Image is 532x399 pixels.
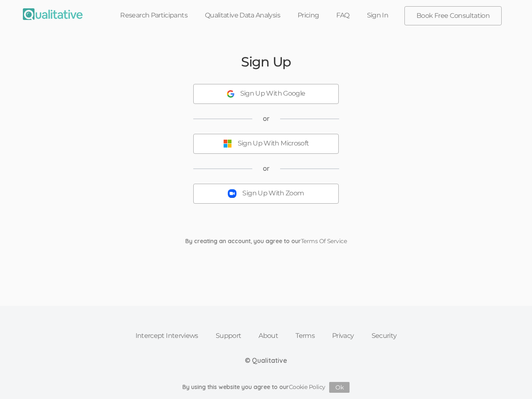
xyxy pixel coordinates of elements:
img: Qualitative [23,8,83,20]
img: Sign Up With Zoom [228,189,236,198]
img: Sign Up With Google [227,90,234,98]
div: By creating an account, you agree to our [179,237,353,245]
span: or [263,164,270,173]
a: Sign In [358,6,397,25]
a: About [250,327,287,345]
img: Sign Up With Microsoft [223,139,232,148]
button: Ok [329,382,350,393]
button: Sign Up With Zoom [193,184,339,204]
div: Sign Up With Microsoft [238,139,309,148]
div: Sign Up With Google [240,89,305,99]
a: Security [363,327,406,345]
button: Sign Up With Microsoft [193,134,339,154]
a: Pricing [289,6,328,25]
a: Qualitative Data Analysis [196,6,289,25]
span: or [263,114,270,123]
a: Cookie Policy [289,383,325,391]
a: Research Participants [111,6,196,25]
div: By using this website you agree to our [182,382,350,393]
a: Book Free Consultation [405,7,501,25]
button: Sign Up With Google [193,84,339,104]
a: Privacy [323,327,363,345]
a: Terms [287,327,323,345]
a: FAQ [328,6,358,25]
h2: Sign Up [241,54,291,69]
div: © Qualitative [245,356,287,365]
a: Support [207,327,250,345]
a: Intercept Interviews [127,327,207,345]
div: Sign Up With Zoom [242,189,304,198]
a: Terms Of Service [301,237,347,245]
iframe: Chat Widget [490,359,532,399]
